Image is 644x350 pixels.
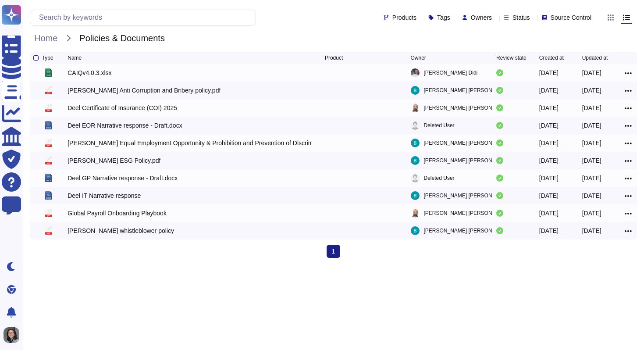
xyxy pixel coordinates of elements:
div: [PERSON_NAME] whistleblower policy [68,226,174,235]
span: Type [42,55,53,61]
div: [DATE] [539,156,559,165]
span: Owners [471,14,492,21]
span: [PERSON_NAME] Didi [424,68,478,77]
div: [DATE] [582,226,601,235]
span: Created at [539,55,564,61]
span: [PERSON_NAME] [PERSON_NAME] [424,104,512,112]
img: user [4,327,19,343]
div: Deel GP Narrative response - Draft.docx [68,174,178,182]
div: Deel IT Narrative response [68,191,141,200]
button: user [2,325,25,345]
span: [PERSON_NAME] [PERSON_NAME] [424,226,512,235]
span: [PERSON_NAME] [PERSON_NAME] [424,139,512,147]
div: Global Payroll Onboarding Playbook [68,209,167,218]
span: Home [30,32,62,45]
div: [DATE] [582,174,601,182]
img: user [411,226,420,235]
span: Updated at [582,55,608,61]
div: [DATE] [582,139,601,147]
div: [DATE] [539,209,559,218]
span: [PERSON_NAME] [PERSON_NAME] [424,191,512,200]
div: Deel EOR Narrative response - Draft.docx [68,121,182,130]
div: [DATE] [582,191,601,200]
span: Policies & Documents [75,32,169,45]
span: [PERSON_NAME] [PERSON_NAME] [424,156,512,165]
div: [DATE] [582,121,601,130]
div: [DATE] [539,191,559,200]
div: [PERSON_NAME] Anti Corruption and Bribery policy.pdf [68,86,221,95]
img: user [411,121,420,130]
span: Review state [496,55,527,61]
div: [DATE] [582,86,601,95]
div: [DATE] [582,104,601,112]
span: [PERSON_NAME] [PERSON_NAME] [424,209,512,218]
div: [DATE] [539,86,559,95]
div: [DATE] [539,226,559,235]
div: [DATE] [539,139,559,147]
div: CAIQv4.0.3.xlsx [68,68,111,77]
img: user [411,156,420,165]
input: Search by keywords [35,10,256,25]
span: Products [392,14,416,21]
span: Tags [437,14,450,21]
div: [DATE] [539,121,559,130]
div: [DATE] [539,104,559,112]
span: Deleted User [424,121,455,130]
div: [DATE] [539,68,559,77]
span: 1 [327,245,341,258]
img: user [411,209,420,218]
div: [PERSON_NAME] ESG Policy.pdf [68,156,160,165]
div: [DATE] [582,209,601,218]
span: Name [68,55,82,61]
span: [PERSON_NAME] [PERSON_NAME] [424,86,512,95]
img: user [411,174,420,182]
div: [DATE] [539,174,559,182]
div: [PERSON_NAME] Equal Employment Opportunity & Prohibition and Prevention of Discrimination, Harass... [68,139,312,147]
img: user [411,191,420,200]
div: [DATE] [582,156,601,165]
span: Owner [411,55,426,61]
img: user [411,86,420,95]
span: Status [512,14,530,21]
span: Product [325,55,343,61]
div: Deel Certificate of Insurance (COI) 2025 [68,104,177,112]
img: user [411,139,420,147]
img: user [411,68,420,77]
span: Source Control [551,14,591,21]
img: user [411,104,420,112]
span: Deleted User [424,174,455,182]
div: [DATE] [582,68,601,77]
